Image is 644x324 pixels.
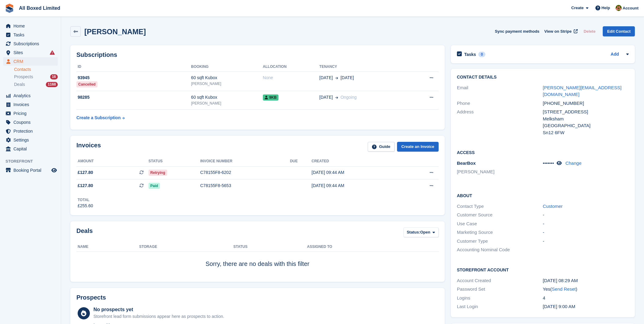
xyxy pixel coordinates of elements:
[543,295,629,302] div: 4
[50,74,58,79] div: 16
[403,227,439,237] button: Status: Open
[78,169,93,176] span: £127.80
[200,156,290,166] th: Invoice number
[76,294,106,301] h2: Prospects
[420,229,430,235] span: Open
[543,204,563,209] a: Customer
[233,242,307,252] th: Status
[263,62,319,72] th: Allocation
[13,136,50,144] span: Settings
[76,112,125,123] a: Create a Subscription
[76,115,121,121] div: Create a Subscription
[76,94,191,101] div: 98285
[565,160,582,166] a: Change
[3,22,58,30] a: menu
[543,85,622,97] a: [PERSON_NAME][EMAIL_ADDRESS][DOMAIN_NAME]
[3,100,58,109] a: menu
[457,277,543,284] div: Account Created
[368,142,395,152] a: Guide
[543,100,629,107] div: [PHONE_NUMBER]
[78,203,93,209] div: £255.60
[457,160,476,166] span: BearBox
[3,127,58,135] a: menu
[457,246,543,253] div: Accounting Nominal Code
[84,28,146,36] h2: [PERSON_NAME]
[13,39,50,48] span: Subscriptions
[307,242,438,252] th: Assigned to
[611,51,619,58] a: Add
[13,127,50,135] span: Protection
[543,220,629,227] div: -
[17,3,63,13] a: All Boxed Limited
[311,182,403,189] div: [DATE] 09:44 AM
[191,94,263,101] div: 60 sqft Kubox
[3,166,58,175] a: menu
[581,26,598,36] button: Delete
[457,75,629,80] h2: Contact Details
[3,48,58,57] a: menu
[78,182,93,189] span: £127.80
[457,229,543,236] div: Marketing Source
[6,158,61,164] span: Storefront
[78,197,93,203] div: Total
[457,109,543,136] div: Address
[464,52,476,57] h2: Tasks
[552,286,576,292] a: Send Reset
[543,160,554,166] span: •••••••
[3,31,58,39] a: menu
[543,304,575,309] time: 2025-07-28 08:00:54 UTC
[191,75,263,81] div: 60 sqft Kubox
[543,286,629,293] div: Yes
[319,75,333,81] span: [DATE]
[76,62,191,72] th: ID
[200,182,290,189] div: C78155F8-5653
[14,81,58,88] a: Deals 1168
[76,51,439,58] h2: Subscriptions
[3,91,58,100] a: menu
[76,156,149,166] th: Amount
[571,5,583,11] span: Create
[13,22,50,30] span: Home
[14,82,25,87] span: Deals
[544,28,572,35] span: View on Stripe
[50,50,55,55] i: Smart entry sync failures have occurred
[543,277,629,284] div: [DATE] 08:29 AM
[543,116,629,123] div: Melksham
[290,156,312,166] th: Due
[13,145,50,153] span: Capital
[3,57,58,66] a: menu
[5,4,14,13] img: stora-icon-8386f47178a22dfd0bd8f6a31ec36ba5ce8667c1dd55bd0f319d3a0aa187defe.svg
[94,306,224,313] div: No prospects yet
[457,267,629,273] h2: Storefront Account
[149,170,167,176] span: Retrying
[603,26,635,36] a: Edit Contact
[13,57,50,66] span: CRM
[13,31,50,39] span: Tasks
[3,136,58,144] a: menu
[311,169,403,176] div: [DATE] 09:44 AM
[191,62,263,72] th: Booking
[457,303,543,310] div: Last Login
[3,118,58,127] a: menu
[191,81,263,87] div: [PERSON_NAME]
[14,74,33,80] span: Prospects
[543,212,629,219] div: -
[149,183,160,189] span: Paid
[616,5,622,11] img: Sharon Hawkins
[457,220,543,227] div: Use Case
[457,295,543,302] div: Logins
[149,156,200,166] th: Status
[623,5,638,11] span: Account
[543,129,629,136] div: Sn12 6FW
[76,142,101,152] h2: Invoices
[3,39,58,48] a: menu
[543,122,629,129] div: [GEOGRAPHIC_DATA]
[543,229,629,236] div: -
[13,91,50,100] span: Analytics
[50,167,58,174] a: Preview store
[542,26,579,36] a: View on Stripe
[457,286,543,293] div: Password Set
[3,145,58,153] a: menu
[457,192,629,198] h2: About
[407,229,420,235] span: Status:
